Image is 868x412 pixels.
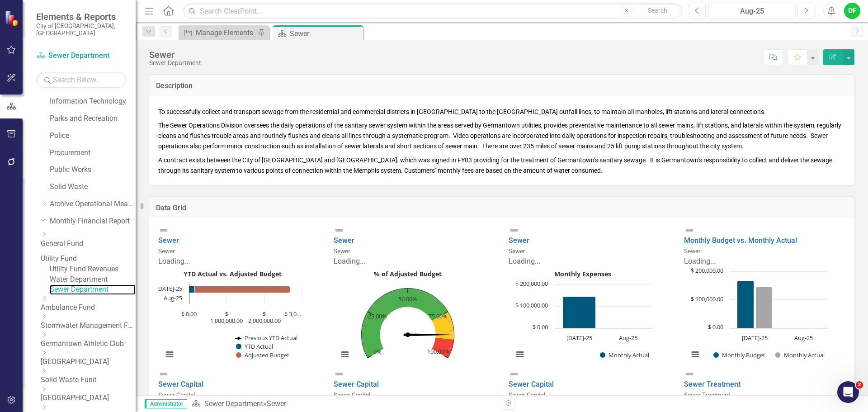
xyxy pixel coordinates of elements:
[684,380,741,388] a: Sewer Treatment
[514,348,526,361] button: View chart menu, Monthly Expenses
[689,348,702,361] button: View chart menu, Chart
[403,333,449,336] path: No value. % of Adjusted Budget.
[509,391,545,398] small: Sewer Capital
[41,239,136,249] a: General Fund
[794,334,812,342] text: Aug-25
[204,399,263,408] a: Sewer Department
[429,312,448,320] text: 75.00%
[192,399,495,409] div: »
[334,236,354,245] a: Sewer
[158,225,320,369] div: Double-Click to Edit
[684,391,730,398] small: Sewer Treatment
[339,348,351,361] button: View chart menu, % of Adjusted Budget
[334,247,350,255] small: Sewer
[334,267,482,369] svg: Interactive chart
[41,375,136,385] a: Solid Waste Fund
[158,225,169,236] img: Not Defined
[158,122,841,150] span: The Sewer Operations Division oversees the daily operations of the sanitary sewer system within t...
[181,310,197,318] text: $ 0.00
[156,204,848,212] h3: Data Grid
[284,310,301,318] text: $ 3,0…
[267,399,286,408] div: Sewer
[334,380,379,388] a: Sewer Capital
[236,351,289,359] button: Show Adjusted Budget
[334,267,495,369] div: % of Adjusted Budget. Highcharts interactive chart.
[713,351,765,359] button: Show Monthly Budget
[5,10,20,26] img: ClearPoint Strategy
[164,294,182,302] text: Aug-25
[837,381,859,403] iframe: Intercom live chat
[50,264,136,275] a: Utility Fund Revenues
[50,182,136,192] a: Solid Waste
[368,312,387,320] text: 25.00%
[373,347,381,355] text: 0%
[236,342,274,350] button: Show YTD Actual
[50,165,136,175] a: Public Works
[196,27,255,38] div: Manage Elements
[50,216,136,227] a: Monthly Financial Report
[50,131,136,141] a: Police
[156,284,182,293] text: [DATE]-25
[554,270,611,278] text: Monthly Expenses
[684,236,797,245] a: Monthly Budget vs. Monthly Actual
[36,22,127,37] small: City of [GEOGRAPHIC_DATA], [GEOGRAPHIC_DATA]
[566,334,592,342] text: [DATE]-25
[158,391,195,398] small: Sewer Capital
[684,256,846,267] div: Loading...
[334,369,344,379] img: Not Defined
[41,357,136,367] a: [GEOGRAPHIC_DATA]
[156,82,848,90] h3: Description
[184,270,282,278] text: YTD Actual vs. Adjusted Budget
[708,3,795,19] button: Aug-25
[158,380,203,388] a: Sewer Capital
[158,369,169,379] img: Not Defined
[619,334,637,342] text: Aug-25
[509,247,525,255] small: Sewer
[36,72,127,88] input: Search Below...
[691,295,723,303] text: $ 100,000.00
[509,267,670,369] div: Monthly Expenses. Highcharts interactive chart.
[334,256,495,267] div: Loading...
[189,286,195,293] path: Jul-25, 144,143. YTD Actual.
[509,256,670,267] div: Loading...
[334,391,370,398] small: Sewer Capital
[158,236,179,245] a: Sewer
[509,380,554,388] a: Sewer Capital
[684,247,701,255] small: Sewer
[515,301,548,309] text: $ 100,000.00
[41,393,136,403] a: [GEOGRAPHIC_DATA]
[533,323,548,331] text: $ 0.00
[41,339,136,349] a: Germantown Athletic Club
[158,247,175,255] small: Sewer
[783,351,824,359] text: Monthly Actual
[509,236,529,245] a: Sewer
[41,254,136,264] a: Utility Fund
[189,286,302,299] g: Adjusted Budget, series 3 of 3. Bar series with 2 bars.
[41,303,136,313] a: Ambulance Fund
[41,321,136,331] a: Stormwater Management Fund
[50,275,136,285] a: Water Department
[189,286,290,293] path: Jul-25, 2,684,086. Adjusted Budget.
[50,148,136,158] a: Procurement
[183,3,682,19] input: Search ClearPoint...
[635,5,680,17] button: Search
[163,348,176,361] button: View chart menu, YTD Actual vs. Adjusted Budget
[712,6,792,17] div: Aug-25
[741,334,767,342] text: [DATE]-25
[374,270,442,278] text: % of Adjusted Budget
[145,399,187,408] span: Administrator
[398,294,417,303] text: 50.00%
[737,280,754,328] path: Jul-25, 167,094.59. Monthly Budget.
[509,225,519,236] img: Not Defined
[691,266,723,275] text: $ 200,000.00
[248,310,281,325] text: $ 2,000,000.00
[235,334,298,342] button: Show Previous YTD Actual
[158,256,320,267] div: Loading...
[50,284,136,295] a: Sewer Department
[509,225,670,369] div: Double-Click to Edit
[158,267,320,369] div: YTD Actual vs. Adjusted Budget. Highcharts interactive chart.
[290,28,361,39] div: Sewer
[334,225,495,369] div: Double-Click to Edit
[515,279,548,288] text: $ 200,000.00
[844,3,860,19] button: DF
